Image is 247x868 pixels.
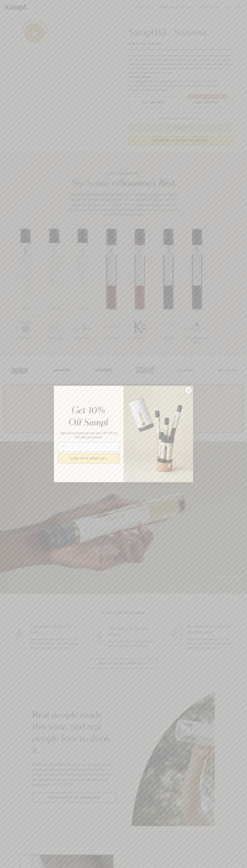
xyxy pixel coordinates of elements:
[58,443,120,452] input: Email
[60,431,117,439] span: Sign up for priority access and 10% off any one-time purchases.
[185,387,192,393] button: Close dialog
[68,406,108,427] em: Get 10% Off Sampl
[123,386,193,482] img: 96933287-25a1-481a-a6d8-4dd623390dc6.png
[58,453,120,463] button: SIGN UP & SAVE 10%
